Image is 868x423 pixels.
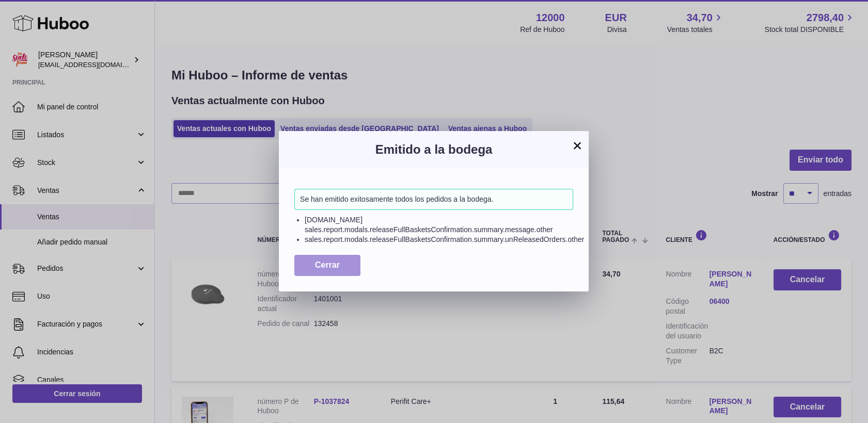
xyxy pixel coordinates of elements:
li: sales.report.modals.releaseFullBasketsConfirmation.summary.unReleasedOrders.other [305,235,573,245]
button: × [571,139,583,152]
div: Se han emitido exitosamente todos los pedidos a la bodega. [294,189,573,210]
span: Cerrar [315,261,340,269]
li: [DOMAIN_NAME] sales.report.modals.releaseFullBasketsConfirmation.summary.message.other [305,215,573,235]
h3: Emitido a la bodega [294,141,573,158]
button: Cerrar [294,255,360,276]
